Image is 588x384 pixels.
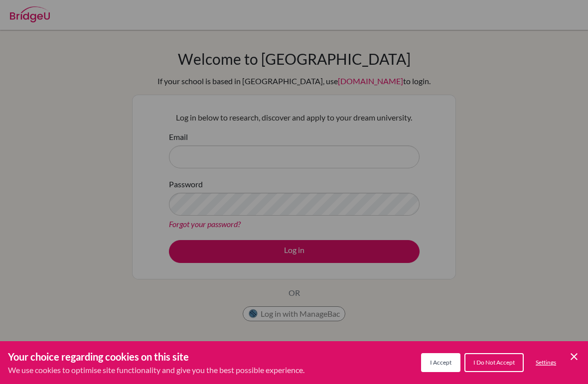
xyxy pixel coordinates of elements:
[536,359,556,366] span: Settings
[421,353,460,372] button: I Accept
[8,349,304,364] h3: Your choice regarding cookies on this site
[8,364,304,376] p: We use cookies to optimise site functionality and give you the best possible experience.
[464,353,524,372] button: I Do Not Accept
[568,351,580,363] button: Save and close
[473,359,515,366] span: I Do Not Accept
[430,359,451,366] span: I Accept
[528,354,564,371] button: Settings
